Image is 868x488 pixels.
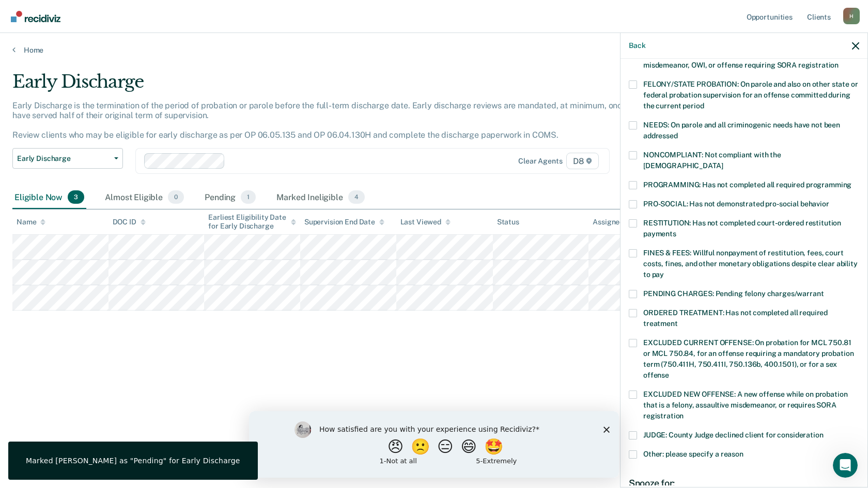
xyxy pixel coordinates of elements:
div: Assigned to [593,218,641,226]
div: Status [497,218,519,226]
div: Pending [203,186,258,209]
div: Earliest Eligibility Date for Early Discharge [208,213,296,231]
button: Profile dropdown button [843,8,860,24]
div: H [843,8,860,24]
div: Last Viewed [400,218,451,226]
p: Early Discharge is the termination of the period of probation or parole before the full-term disc... [12,101,654,140]
div: Early Discharge [12,71,663,101]
div: Clear agents [518,157,562,166]
span: PENDING CHARGES: Pending felony charges/warrant [643,289,824,298]
span: EXCLUDED NEW OFFENSE: A new offense while on probation that is a felony, assaultive misdemeanor, ... [643,390,847,420]
div: Eligible Now [12,186,86,209]
span: FELONY/STATE PROBATION: On parole and also on other state or federal probation supervision for an... [643,80,858,110]
span: 4 [348,190,365,204]
iframe: Survey by Kim from Recidiviz [249,411,619,478]
span: 0 [168,190,184,204]
div: Marked [PERSON_NAME] as "Pending" for Early Discharge [26,456,240,465]
span: FINES & FEES: Willful nonpayment of restitution, fees, court costs, fines, and other monetary obl... [643,249,858,279]
div: Supervision End Date [304,218,384,226]
span: NONCOMPLIANT: Not compliant with the [DEMOGRAPHIC_DATA] [643,151,781,170]
span: RESTITUTION: Has not completed court-ordered restitution payments [643,219,841,238]
span: Other: please specify a reason [643,450,743,458]
a: Home [12,45,856,55]
span: ORDERED TREATMENT: Has not completed all required treatment [643,308,828,328]
div: Almost Eligible [103,186,186,209]
span: NEEDS: On parole and all criminogenic needs have not been addressed [643,121,840,140]
span: D8 [566,153,599,169]
span: Early Discharge [17,154,110,163]
span: JUDGE: County Judge declined client for consideration [643,431,824,439]
span: PRO-SOCIAL: Has not demonstrated pro-social behavior [643,200,829,208]
span: 1 [241,190,256,204]
div: Name [17,218,45,226]
iframe: Intercom live chat [833,453,858,478]
img: Recidiviz [11,11,60,22]
span: PROGRAMMING: Has not completed all required programming [643,181,851,189]
span: EXCLUDED CURRENT OFFENSE: On probation for MCL 750.81 or MCL 750.84, for an offense requiring a m... [643,338,854,379]
span: 3 [68,190,84,204]
button: Back [629,41,645,50]
div: Marked Ineligible [274,186,367,209]
div: DOC ID [113,218,146,226]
